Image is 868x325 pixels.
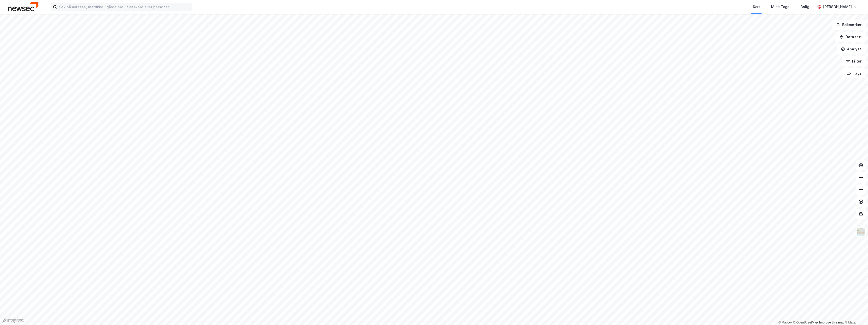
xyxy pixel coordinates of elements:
[835,32,866,42] button: Datasett
[843,301,868,325] div: Kontrollprogram for chat
[842,56,866,66] button: Filter
[837,44,866,54] button: Analyse
[771,4,789,10] div: Mine Tags
[753,4,760,10] div: Kart
[8,2,38,11] img: newsec-logo.f6e21ccffca1b3a03d2d.png
[843,301,868,325] iframe: Chat Widget
[57,3,192,11] input: Søk på adresse, matrikkel, gårdeiere, leietakere eller personer
[856,227,866,237] img: Z
[2,318,24,323] a: Mapbox homepage
[832,20,866,30] button: Bokmerker
[778,321,792,324] a: Mapbox
[819,321,844,324] a: Improve this map
[800,4,809,10] div: Bolig
[793,321,818,324] a: OpenStreetMap
[842,68,866,78] button: Tags
[823,4,852,10] div: [PERSON_NAME]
